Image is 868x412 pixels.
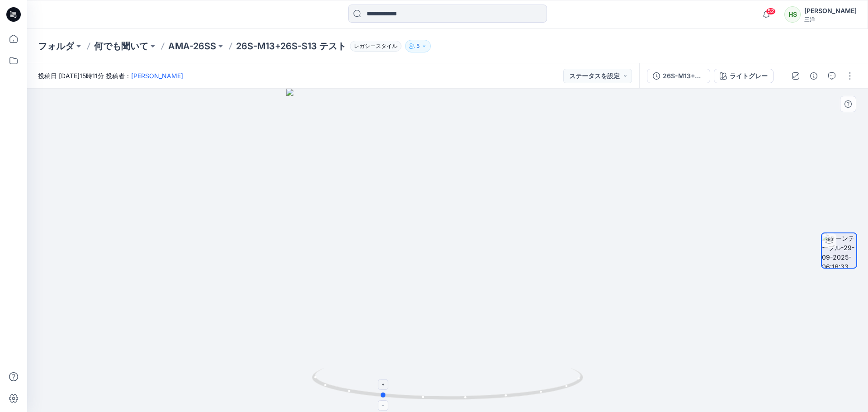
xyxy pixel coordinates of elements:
font: 26S-M13+26S-S13 [663,72,721,80]
a: 何でも聞いて [94,40,148,52]
a: AMA-26SS [168,40,216,52]
font: フォルダ [38,41,74,52]
font: 52 [768,8,774,14]
font: HS [788,10,797,18]
font: 5 [416,43,420,49]
button: 26S-M13+26S-S13 [647,69,710,83]
button: レガシースタイル [346,40,401,52]
font: AMA-26SS [168,41,216,52]
img: ターンテーブル-29-09-2025-06:16:33 [822,233,856,268]
button: 5 [405,40,431,52]
font: 26S-M13+26S-S13 テスト [236,41,346,52]
button: ライトグレー [714,69,774,83]
font: 何でも聞いて [94,41,148,52]
a: [PERSON_NAME] [131,72,183,80]
font: [PERSON_NAME] [804,7,857,14]
font: 投稿日 [DATE]15時11分 投稿者： [38,72,131,80]
a: フォルダ [38,40,74,52]
font: 三洋 [804,16,815,23]
button: 詳細 [807,69,821,83]
font: ライトグレー [730,72,768,80]
font: レガシースタイル [354,43,397,49]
